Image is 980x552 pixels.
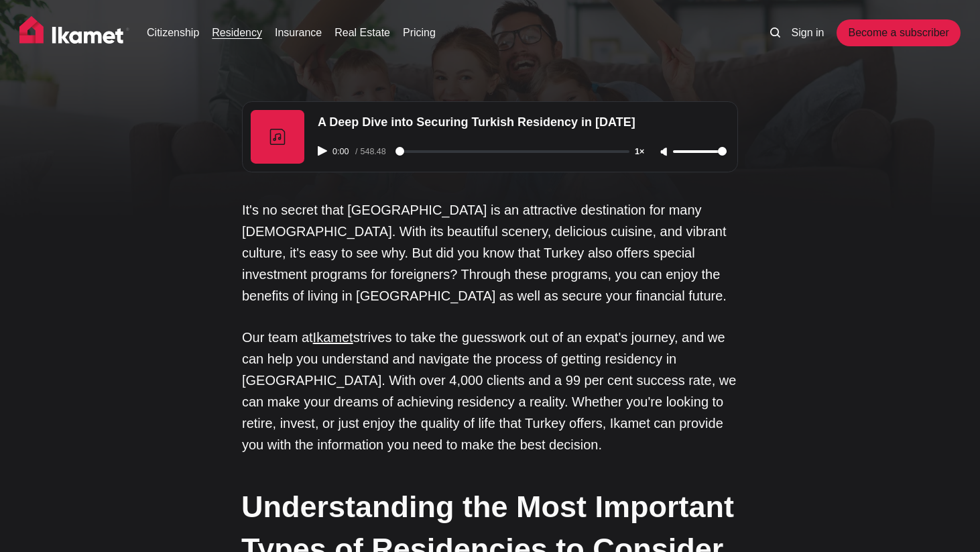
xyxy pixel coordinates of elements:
img: Ikamet home [19,16,129,50]
div: / [355,148,393,156]
p: Our team at strives to take the guesswork out of an expat's journey, and we can help you understa... [242,327,738,455]
div: A Deep Dive into Securing Turkish Residency in [DATE] [310,110,735,135]
a: Pricing [403,25,436,41]
p: It's no secret that [GEOGRAPHIC_DATA] is an attractive destination for many [DEMOGRAPHIC_DATA]. W... [242,199,738,307]
span: 0:00 [330,148,355,156]
a: Real Estate [334,25,390,41]
a: Residency [212,25,262,41]
a: Become a subscriber [837,19,960,46]
a: Ikamet [313,330,353,345]
a: Citizenship [147,25,199,41]
a: Insurance [275,25,322,41]
button: Play audio [318,146,330,156]
span: 548.48 [357,147,388,156]
a: Sign in [792,25,824,41]
button: Unmute [657,147,673,158]
button: Adjust playback speed [632,148,657,156]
